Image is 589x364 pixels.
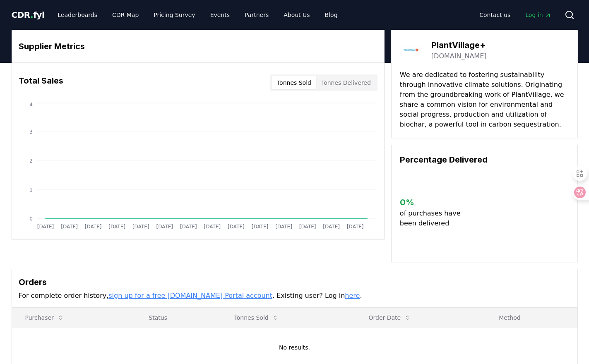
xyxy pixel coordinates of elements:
tspan: [DATE] [180,224,197,230]
a: Log in [519,7,558,22]
a: [DOMAIN_NAME] [431,51,487,61]
nav: Main [473,7,558,22]
a: Partners [238,7,275,22]
tspan: 1 [29,187,33,193]
a: Blog [318,7,344,22]
tspan: [DATE] [84,224,101,230]
button: Tonnes Sold [272,76,316,89]
tspan: [DATE] [108,224,125,230]
tspan: 2 [29,158,33,164]
a: CDR Map [106,7,145,22]
span: Log in [525,11,551,19]
h3: Supplier Metrics [19,40,377,53]
tspan: [DATE] [346,224,363,230]
tspan: [DATE] [251,224,268,230]
nav: Main [51,7,344,22]
span: . [30,10,33,20]
tspan: [DATE] [228,224,245,230]
p: Method [492,314,570,322]
a: Contact us [473,7,517,22]
tspan: [DATE] [323,224,340,230]
button: Order Date [362,309,417,326]
p: We are dedicated to fostering sustainability through innovative climate solutions. Originating fr... [400,70,569,129]
tspan: 3 [29,129,33,135]
tspan: [DATE] [299,224,316,230]
h3: Total Sales [19,74,63,91]
tspan: 0 [29,216,33,222]
button: Purchaser [19,309,70,326]
a: here [345,292,360,299]
a: About Us [277,7,316,22]
a: sign up for a free [DOMAIN_NAME] Portal account [108,292,272,299]
p: of purchases have been delivered [400,208,467,228]
a: Events [204,7,236,22]
h3: PlantVillage+ [431,39,487,51]
h3: Percentage Delivered [400,153,569,166]
tspan: [DATE] [275,224,292,230]
span: CDR fyi [12,10,45,20]
a: CDR.fyi [12,9,45,21]
tspan: [DATE] [156,224,173,230]
tspan: [DATE] [37,224,54,230]
a: Leaderboards [51,7,104,22]
tspan: [DATE] [204,224,221,230]
img: PlantVillage+-logo [400,38,423,62]
tspan: 4 [29,102,33,108]
p: Status [142,314,214,322]
tspan: [DATE] [132,224,149,230]
tspan: [DATE] [61,224,78,230]
a: Pricing Survey [147,7,202,22]
button: Tonnes Sold [228,309,285,326]
p: For complete order history, . Existing user? Log in . [19,291,571,301]
button: Tonnes Delivered [316,76,376,89]
h3: Orders [19,276,571,288]
h3: 0 % [400,196,467,208]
